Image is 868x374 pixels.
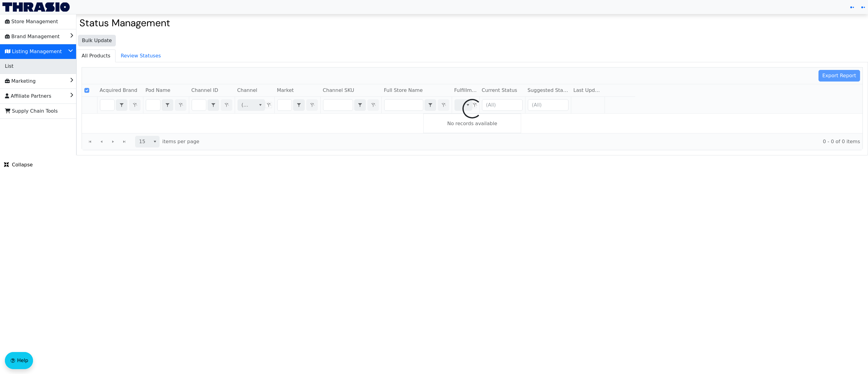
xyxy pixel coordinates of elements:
[82,37,112,44] span: Bulk Update
[77,50,115,62] span: All Products
[5,91,51,101] span: Affiliate Partners
[5,17,58,27] span: Store Management
[2,2,70,12] img: Thrasio Logo
[17,357,28,364] span: Help
[78,35,116,46] button: Bulk Update
[116,50,166,62] span: Review Statuses
[5,76,36,86] span: Marketing
[79,17,865,29] h2: Status Management
[5,32,60,42] span: Brand Management
[5,47,62,56] span: Listing Management
[5,61,13,71] span: List
[4,161,33,169] span: Collapse
[5,106,58,116] span: Supply Chain Tools
[5,352,33,369] button: Help floatingactionbutton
